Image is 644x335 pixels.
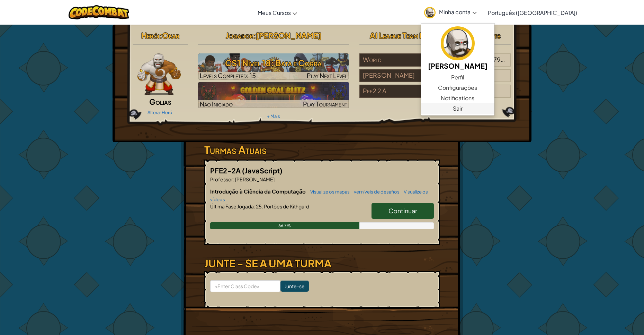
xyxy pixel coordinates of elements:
span: Portões de Kithgard [263,203,309,209]
div: World [359,53,435,67]
span: Introdução à Ciência da Computação [210,188,307,195]
img: avatar [441,26,475,60]
span: Jogadores [506,55,534,63]
span: 8.073.792 [474,55,505,63]
span: Não Iniciado [200,100,233,108]
span: : [253,31,256,40]
span: Minha conta [439,8,477,16]
span: Português ([GEOGRAPHIC_DATA]) [488,9,577,16]
a: Sair [421,103,494,114]
span: Play Tournament [303,100,347,108]
a: [PERSON_NAME]#25/68Jogadores [359,76,511,84]
a: Português ([GEOGRAPHIC_DATA]) [484,3,581,22]
span: : 67 CodePoints [448,31,501,40]
a: Pfe2 2 A#8/13Jogadores [359,91,511,99]
img: avatar [424,7,436,18]
a: Minha conta [421,1,480,23]
span: Notifications [441,94,474,102]
div: 66.7% [210,222,359,229]
span: [PERSON_NAME] [256,31,321,40]
a: Alterar Herói [147,110,173,115]
span: Okar [162,31,179,40]
a: Notifications [421,93,494,103]
span: Play Next Level [307,71,347,79]
span: Continuar [388,207,417,215]
a: Configurações [421,83,494,93]
img: CodeCombat logo [69,5,129,19]
div: Pfe2 2 A [359,85,435,98]
input: <Enter Class Code> [210,280,280,292]
span: PFE2-2A [210,166,242,175]
input: Junte-se [280,281,309,292]
a: Play Next Level [198,53,349,80]
img: CS1 Nível 18: Bata e Corra [198,53,349,80]
span: Última Fase Jogada [210,203,254,209]
span: Herói [141,31,159,40]
a: + Mais [267,113,280,119]
span: Professor [210,176,233,182]
span: (JavaScript) [242,166,283,175]
h3: CS1 Nível 18: Bata e Corra [198,55,349,71]
a: [PERSON_NAME] [421,25,494,72]
span: Meus Cursos [258,9,291,16]
a: World#1.269.310/8.073.792Jogadores [359,60,511,68]
h5: [PERSON_NAME] [428,60,488,71]
span: Golias [149,97,171,106]
span: : [233,176,234,182]
span: 25. [255,203,263,209]
img: Golden Goal [198,82,349,108]
span: : [159,31,162,40]
a: ver níveis de desafios [350,189,400,195]
a: Visualize os mapas [307,189,350,195]
span: : [254,203,255,209]
div: [PERSON_NAME] [359,69,435,82]
img: goliath-pose.png [137,53,181,95]
h3: Turmas Atuais [204,142,440,158]
h3: JUNTE - SE A UMA TURMA [204,256,440,271]
a: Perfil [421,72,494,83]
a: Não IniciadoPlay Tournament [198,82,349,108]
a: Meus Cursos [254,3,301,22]
span: Levels Completed: 15 [200,71,256,79]
span: Jogador [226,31,253,40]
span: AI League Team Rankings [370,31,448,40]
span: [PERSON_NAME] [234,176,275,182]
